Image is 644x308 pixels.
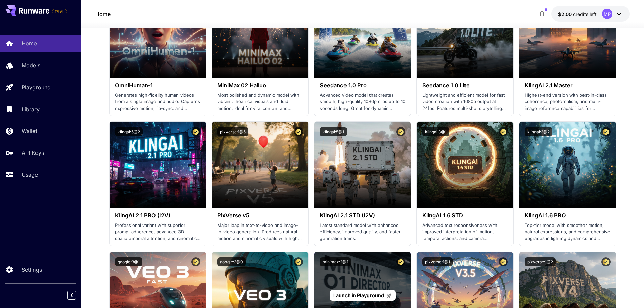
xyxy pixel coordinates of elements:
[22,83,51,91] p: Playground
[217,127,248,136] button: pixverse:1@5
[422,222,508,242] p: Advanced text responsiveness with improved interpretation of motion, temporal actions, and camera...
[52,9,67,14] span: TRIAL
[499,127,508,136] button: Certified Model – Vetted for best performance and includes a commercial license.
[320,82,405,89] h3: Seedance 1.0 Pro
[191,127,200,136] button: Certified Model – Vetted for best performance and includes a commercial license.
[217,212,303,219] h3: PixVerse v5
[422,127,449,136] button: klingai:3@1
[417,122,513,208] img: alt
[115,212,200,219] h3: KlingAI 2.1 PRO (I2V)
[601,257,611,266] button: Certified Model – Vetted for best performance and includes a commercial license.
[558,10,597,18] div: $2.00
[191,257,200,266] button: Certified Model – Vetted for best performance and includes a commercial license.
[95,10,111,18] a: Home
[320,212,405,219] h3: KlingAI 2.1 STD (I2V)
[396,257,405,266] button: Certified Model – Vetted for best performance and includes a commercial license.
[422,212,508,219] h3: KlingAI 1.6 STD
[22,61,40,69] p: Models
[320,257,351,266] button: minimax:2@1
[333,292,384,298] span: Launch in Playground
[525,92,610,112] p: Highest-end version with best-in-class coherence, photorealism, and multi-image reference capabil...
[422,82,508,89] h3: Seedance 1.0 Lite
[95,10,111,18] nav: breadcrumb
[320,92,405,112] p: Advanced video model that creates smooth, high-quality 1080p clips up to 10 seconds long. Great f...
[22,127,37,135] p: Wallet
[330,290,396,301] a: Launch in Playground
[314,122,411,208] img: alt
[551,6,630,22] button: $2.00MP
[525,212,610,219] h3: KlingAI 1.6 PRO
[115,257,142,266] button: google:3@1
[115,222,200,242] p: Professional variant with superior prompt adherence, advanced 3D spatiotemporal attention, and ci...
[115,92,200,112] p: Generates high-fidelity human videos from a single image and audio. Captures expressive motion, l...
[294,127,303,136] button: Certified Model – Vetted for best performance and includes a commercial license.
[525,222,610,242] p: Top-tier model with smoother motion, natural expressions, and comprehensive upgrades in lighting ...
[67,291,76,300] button: Collapse sidebar
[602,9,612,19] div: MP
[558,11,573,17] span: $2.00
[22,149,44,157] p: API Keys
[320,222,405,242] p: Latest standard model with enhanced efficiency, improved quality, and faster generation times.
[217,222,303,242] p: Major leap in text-to-video and image-to-video generation. Produces natural motion and cinematic ...
[22,171,38,179] p: Usage
[110,122,206,208] img: alt
[422,92,508,112] p: Lightweight and efficient model for fast video creation with 1080p output at 24fps. Features mult...
[525,257,556,266] button: pixverse:1@2
[294,257,303,266] button: Certified Model – Vetted for best performance and includes a commercial license.
[499,257,508,266] button: Certified Model – Vetted for best performance and includes a commercial license.
[217,257,246,266] button: google:3@0
[212,122,308,208] img: alt
[525,127,552,136] button: klingai:3@2
[217,82,303,89] h3: MiniMax 02 Hailuo
[601,127,611,136] button: Certified Model – Vetted for best performance and includes a commercial license.
[115,82,200,89] h3: OmniHuman‑1
[115,127,143,136] button: klingai:5@2
[217,92,303,112] p: Most polished and dynamic model with vibrant, theatrical visuals and fluid motion. Ideal for vira...
[22,105,40,113] p: Library
[573,11,597,17] span: credits left
[22,266,42,274] p: Settings
[519,122,616,208] img: alt
[22,39,37,47] p: Home
[52,7,67,16] span: Add your payment card to enable full platform functionality.
[396,127,405,136] button: Certified Model – Vetted for best performance and includes a commercial license.
[72,289,81,301] div: Collapse sidebar
[422,257,453,266] button: pixverse:1@1
[320,127,347,136] button: klingai:5@1
[525,82,610,89] h3: KlingAI 2.1 Master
